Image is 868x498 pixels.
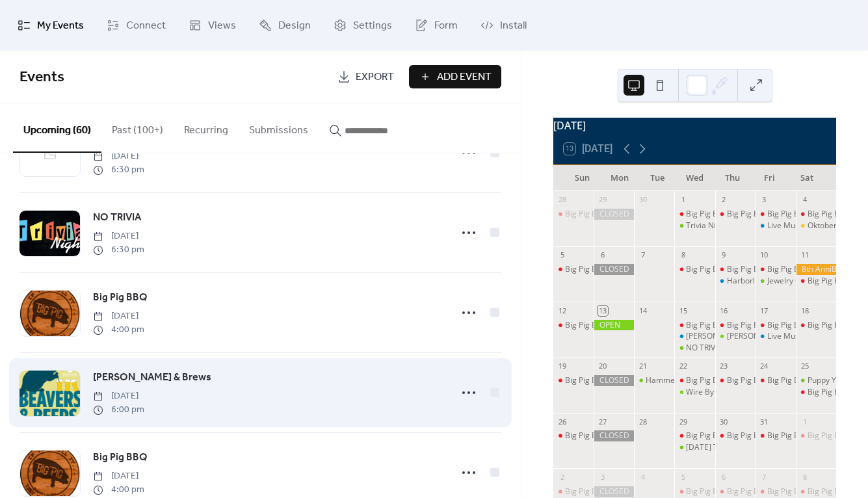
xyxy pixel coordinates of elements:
div: Big Pig BBQ [756,209,796,220]
div: 10 [759,250,769,260]
div: Big Pig BBQ [565,486,608,497]
span: [DATE] [93,469,144,483]
span: [DATE] [93,229,144,243]
div: Live Music: The Sixth State [767,331,863,342]
a: Form [405,5,467,46]
div: [PERSON_NAME] & Brews [727,331,821,342]
div: 4 [638,472,648,482]
div: Oktoberfest at Appleton Farm [796,220,836,231]
div: Trivia Night [674,220,715,231]
div: CLOSED [594,430,634,441]
div: 4 [800,195,809,205]
span: My Events [37,16,84,36]
div: Big Pig BBQ [553,486,594,497]
span: 4:00 pm [93,323,144,337]
span: [DATE] [93,150,144,163]
div: 13 [598,306,607,315]
div: Tue [638,165,676,191]
div: Hammer & Stain BOO Crew Workshop [634,375,674,386]
div: Big Pig BBQ [767,430,810,441]
div: Big Pig BBQ [565,264,608,275]
div: Wed [676,165,714,191]
div: 8 [678,250,688,260]
div: Hammer & Stain BOO Crew Workshop [646,375,784,386]
div: NO TRIVIA [686,343,722,354]
div: Big Pig BBQ [715,320,756,331]
div: 20 [598,361,607,371]
span: [PERSON_NAME] & Brews [93,370,211,386]
div: Big Pig BBQ [715,264,756,275]
div: Big Pig BBQ [796,209,836,220]
a: Export [328,65,404,88]
div: Big Pig BBQ [553,264,594,275]
div: 30 [719,417,729,426]
span: Design [278,16,311,36]
div: Mon [601,165,639,191]
div: [PERSON_NAME] Show [686,331,769,342]
div: Thu [713,165,751,191]
div: Big Pig BBQ [796,276,836,287]
div: [DATE] Trivia Night [686,442,755,453]
div: Beavers & Brews [715,331,756,342]
a: Big Pig BBQ [93,289,148,306]
div: Big Pig BBQ [808,276,850,287]
div: Big Pig BBQ [686,430,729,441]
div: Halloween Trivia Night [674,442,715,453]
div: Big Pig BBQ [767,209,810,220]
div: 3 [598,472,607,482]
div: Big Pig BBQ [686,320,729,331]
div: 7 [638,250,648,260]
a: [PERSON_NAME] & Brews [93,369,211,386]
span: Install [500,16,527,36]
div: Big Pig BBQ [808,209,850,220]
div: Jewelry Charm Bar Pop-Up [767,276,863,287]
div: Big Pig BBQ [767,486,810,497]
a: Big Pig BBQ [93,449,148,466]
button: Past (100+) [101,103,174,151]
div: 6 [719,472,729,482]
a: Settings [324,5,402,46]
a: My Events [8,5,94,46]
div: Big Pig BBQ [796,486,836,497]
div: Big Pig BBQ [756,264,796,275]
div: 8 [800,472,809,482]
button: Recurring [174,103,239,151]
div: Live Music: The Sixth State [756,331,796,342]
div: 8th AnniBREWsary Bash! [796,264,836,275]
div: Big Pig BBQ [686,375,729,386]
span: Export [356,70,394,85]
div: Big Pig BBQ [674,486,715,497]
div: Mattias Eklundh Show [674,331,715,342]
div: Big Pig BBQ [756,486,796,497]
div: Big Pig BBQ [727,320,770,331]
div: 11 [800,250,809,260]
div: [DATE] [553,118,836,133]
div: 29 [598,195,607,205]
span: 6:30 pm [93,163,144,177]
div: OPEN [594,320,634,331]
div: Big Pig BBQ [727,430,770,441]
div: Wire By [PERSON_NAME] Art Class [686,387,811,398]
div: 21 [638,361,648,371]
div: 1 [678,195,688,205]
div: 24 [759,361,769,371]
div: 6 [598,250,607,260]
button: Submissions [239,103,319,151]
button: Add Event [409,65,501,88]
div: 18 [800,306,809,315]
div: Big Pig BBQ [727,486,770,497]
div: Big Pig BBQ [674,430,715,441]
span: 6:30 pm [93,243,144,257]
div: Fri [751,165,789,191]
div: Big Pig BBQ [756,320,796,331]
div: 1 [800,417,809,426]
div: 26 [557,417,567,426]
div: Big Pig BBQ [686,209,729,220]
div: Big Pig BBQ [767,264,810,275]
div: Live Music: True North Rock [756,220,796,231]
div: Big Pig BBQ [808,320,850,331]
div: Big Pig BBQ [715,430,756,441]
div: Sun [564,165,601,191]
div: 23 [719,361,729,371]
